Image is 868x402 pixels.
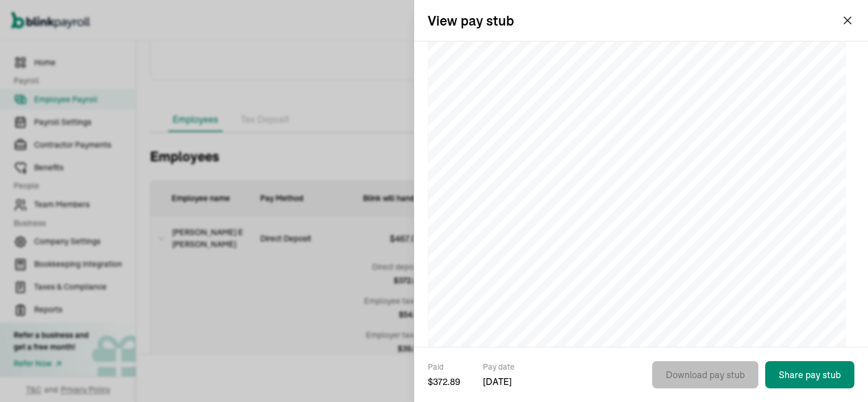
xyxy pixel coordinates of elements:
[483,361,515,372] span: Pay date
[652,361,758,388] button: Download pay stub
[765,361,854,388] button: Share pay stub
[428,11,514,30] h2: View pay stub
[428,361,460,372] span: Paid
[483,375,515,388] span: [DATE]
[428,375,460,388] span: $ 372.89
